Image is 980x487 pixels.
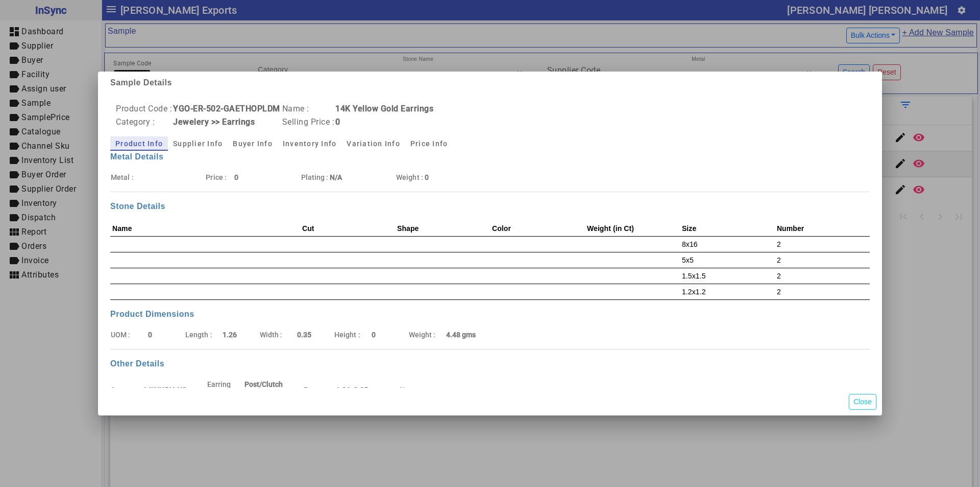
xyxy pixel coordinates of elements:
td: Stamp : [110,378,142,402]
span: Inventory Info [283,140,337,147]
b: 1.26x0.35 [336,386,369,394]
td: 8x16 [680,236,775,252]
td: 2 [775,268,870,284]
b: 0 [335,117,340,127]
b: YGO-ER-502-GAETHOPLDM [173,104,280,113]
b: Other Details [110,359,164,368]
td: 2 [775,236,870,252]
span: Buyer Info [233,140,273,147]
td: 2 [775,252,870,268]
td: Notes : [399,378,431,402]
th: Cut [300,221,395,237]
td: Face : [303,378,335,402]
td: UOM : [110,329,148,341]
b: 0 [372,331,376,339]
b: 0 [148,331,152,339]
td: Category : [115,115,173,129]
td: Length : [185,329,222,341]
th: Color [490,221,585,237]
b: 1.26 [223,331,237,339]
td: Earring Backing : [207,378,244,402]
b: 14K Yellow Gold Earrings [335,104,433,113]
b: Stone Details [110,202,165,211]
b: N/A [330,173,342,181]
b: Product Dimensions [110,310,194,318]
td: Price : [205,171,234,183]
td: 2 [775,284,870,299]
td: Plating : [301,171,329,183]
b: Sample Details [110,78,172,87]
span: Price Info [410,140,448,147]
td: 1.5x1.5 [680,268,775,284]
th: Number [775,221,870,237]
td: Width : [259,329,297,341]
td: Weight : [396,171,424,183]
td: Product Code : [115,102,173,115]
th: Shape [395,221,490,237]
td: Metal : [110,171,139,183]
b: Jewelery >> Earrings [173,117,255,127]
b: 0 [234,173,238,181]
td: Weight : [408,329,446,341]
b: 0.35 [297,331,311,339]
td: Selling Price : [282,115,335,129]
td: Name : [282,102,335,115]
span: Product Info [115,140,163,147]
th: Name [110,221,300,237]
b: Post/Clutch [244,380,283,388]
span: Supplier Info [173,140,223,147]
b: Metal Details [110,152,163,161]
b: 14K INDIA YS [143,386,186,394]
b: 0 [425,173,429,181]
b: 4.48 gms [446,331,476,339]
td: Height : [334,329,371,341]
td: 1.2x1.2 [680,284,775,299]
td: 5x5 [680,252,775,268]
span: Variation Info [347,140,400,147]
th: Size [680,221,775,237]
th: Weight (in Ct) [585,221,680,237]
button: Close [849,394,876,410]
